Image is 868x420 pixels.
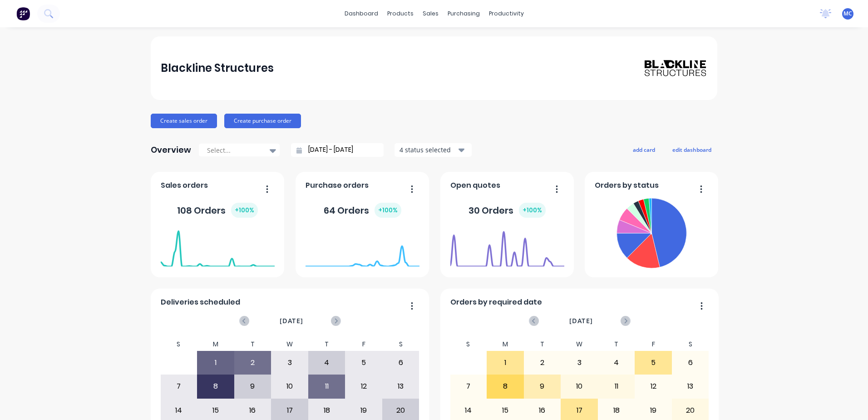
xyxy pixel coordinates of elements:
div: 8 [487,375,523,398]
div: S [382,338,419,351]
div: S [450,338,487,351]
div: 10 [271,375,308,398]
div: W [271,338,308,351]
div: 1 [487,351,523,374]
div: Blackline Structures [161,59,274,77]
div: 11 [598,375,635,398]
div: 10 [561,375,597,398]
div: 5 [345,351,382,374]
div: 30 Orders [469,203,546,218]
div: 7 [161,375,197,398]
div: 1 [197,351,234,374]
img: Factory [16,7,30,20]
div: 11 [309,375,345,398]
div: 4 [309,351,345,374]
div: T [308,338,345,351]
div: M [487,338,524,351]
div: Overview [151,141,191,159]
div: 6 [672,351,709,374]
button: add card [627,144,661,155]
div: 2 [235,351,271,374]
span: Orders by status [595,180,659,191]
span: Sales orders [161,180,208,191]
div: 5 [635,351,671,374]
div: 108 Orders [177,203,258,218]
div: 9 [235,375,271,398]
div: 12 [345,375,382,398]
div: S [160,338,197,351]
button: Create sales order [151,114,217,128]
div: T [234,338,271,351]
a: dashboard [340,7,383,20]
span: Purchase orders [306,180,369,191]
div: F [635,338,672,351]
button: 4 status selected [395,143,472,157]
span: [DATE] [569,316,593,326]
div: 7 [450,375,487,398]
div: 13 [383,375,419,398]
div: 4 [598,351,635,374]
img: Blackline Structures [644,59,707,77]
div: 8 [197,375,234,398]
div: sales [418,7,443,20]
span: Open quotes [450,180,500,191]
div: products [383,7,418,20]
div: 12 [635,375,671,398]
div: 3 [271,351,308,374]
div: 4 status selected [399,145,457,155]
div: 9 [524,375,561,398]
div: 3 [561,351,597,374]
div: 13 [672,375,709,398]
div: 2 [524,351,561,374]
div: + 100 % [519,203,546,218]
div: + 100 % [231,203,258,218]
div: 64 Orders [324,203,401,218]
div: productivity [484,7,528,20]
div: S [672,338,709,351]
div: T [524,338,561,351]
span: [DATE] [280,316,303,326]
div: W [561,338,598,351]
div: T [598,338,635,351]
div: 6 [383,351,419,374]
span: MC [843,10,852,18]
div: purchasing [443,7,484,20]
div: F [345,338,382,351]
button: edit dashboard [666,144,717,155]
div: M [197,338,234,351]
button: Create purchase order [224,114,301,128]
div: + 100 % [375,203,401,218]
